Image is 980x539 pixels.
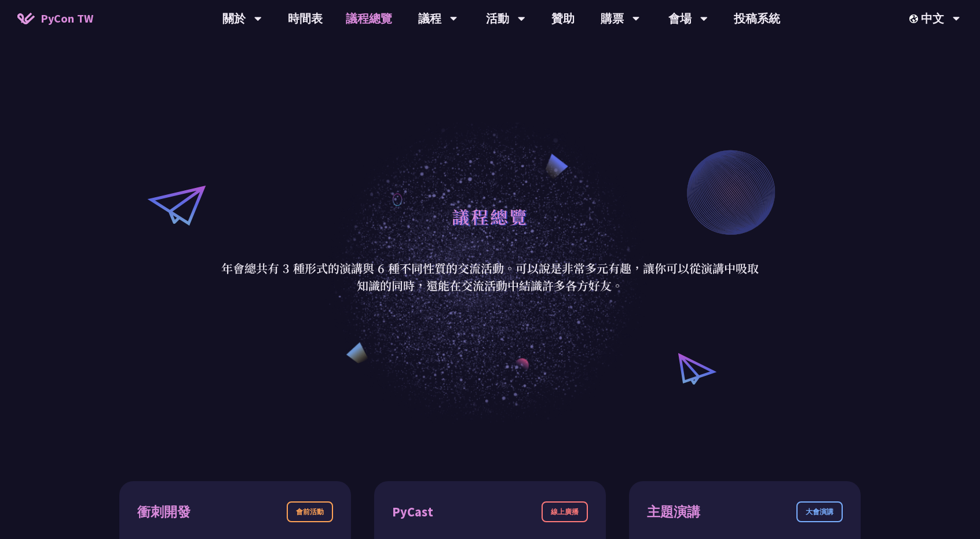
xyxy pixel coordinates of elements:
[41,10,93,27] span: PyCon TW
[17,13,35,24] img: Home icon of PyCon TW 2025
[137,502,191,522] div: 衝刺開發
[542,501,588,522] div: 線上廣播
[287,501,333,522] div: 會前活動
[796,501,843,522] div: 大會演講
[647,502,700,522] div: 主題演講
[6,4,105,33] a: PyCon TW
[909,14,921,23] img: Locale Icon
[392,502,433,522] div: PyCast
[452,199,528,234] h1: 議程總覽
[221,260,759,294] p: 年會總共有 3 種形式的演講與 6 種不同性質的交流活動。可以說是非常多元有趣，讓你可以從演講中吸取知識的同時，還能在交流活動中結識許多各方好友。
